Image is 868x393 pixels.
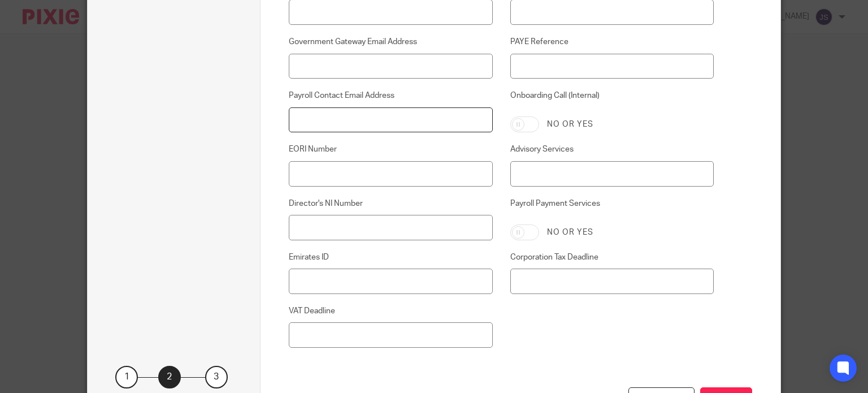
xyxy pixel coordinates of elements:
[289,90,492,101] label: Payroll Contact Email Address
[289,36,492,47] label: Government Gateway Email Address
[510,198,714,216] label: Payroll Payment Services
[289,198,492,209] label: Director's NI Number
[289,144,492,155] label: EORI Number
[510,252,714,263] label: Corporation Tax Deadline
[547,227,593,238] label: No or yes
[510,36,714,47] label: PAYE Reference
[510,144,714,155] label: Advisory Services
[547,119,593,130] label: No or yes
[289,305,492,317] label: VAT Deadline
[158,366,181,388] div: 2
[510,90,714,108] label: Onboarding Call (Internal)
[115,366,138,388] div: 1
[289,252,492,263] label: Emirates ID
[205,366,228,388] div: 3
